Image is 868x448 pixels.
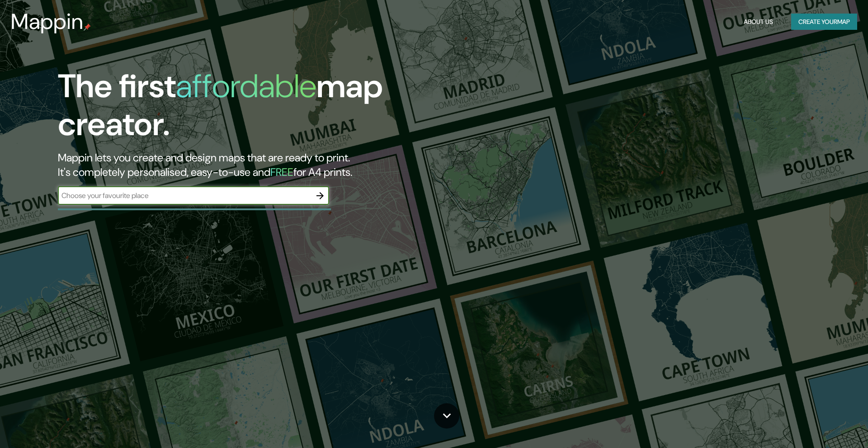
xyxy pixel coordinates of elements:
input: Choose your favourite place [58,190,311,201]
h3: Mappin [11,9,84,34]
img: mappin-pin [84,24,91,31]
h5: FREE [270,165,293,179]
button: Create yourmap [791,14,857,30]
button: About Us [740,14,777,30]
h2: Mappin lets you create and design maps that are ready to print. It's completely personalised, eas... [58,151,492,179]
h1: affordable [176,65,316,107]
h1: The first map creator. [58,67,492,151]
